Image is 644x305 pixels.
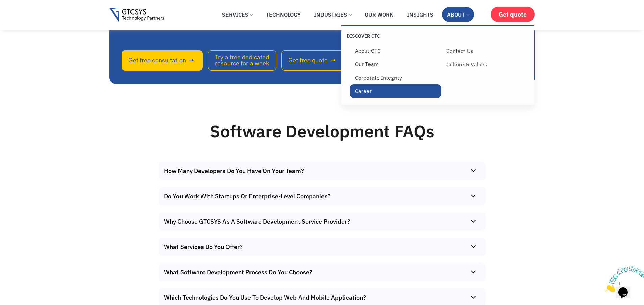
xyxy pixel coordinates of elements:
[217,7,258,22] a: Services
[261,7,306,22] a: Technology
[491,7,535,22] a: Get quote
[309,7,356,22] a: Industries
[402,7,438,22] a: Insights
[159,238,482,256] summary: What Services Do You Offer?
[159,263,482,281] summary: What Software Development Process Do You Choose?
[499,11,527,18] span: Get quote
[360,7,399,22] a: Our Work
[3,3,5,8] span: 1
[122,50,203,71] a: Get free consultation
[159,187,482,205] summary: Do You Work With Startups Or Enterprise-Level Companies?
[3,3,45,29] img: Chat attention grabber
[288,57,328,63] span: Get free quote
[350,71,442,84] a: Corporate Integrity
[128,57,186,63] span: Get free consultation
[159,162,482,180] summary: How Many Developers Do You Have On Your Team?
[159,212,482,231] summary: Why Choose GTCSYS As A Software Development Service Provider?
[350,57,442,71] a: Our Team
[155,121,489,141] h3: Software Development FAQs
[441,58,533,71] a: Culture & Values
[441,44,533,58] a: Contact Us
[442,7,474,22] a: About
[215,54,269,66] span: Try a free dedicated resource for a week
[281,50,345,71] a: Get free quote
[350,44,442,57] a: About GTC
[350,84,442,98] a: Career
[208,50,276,71] a: Try a free dedicatedresource for a week
[602,263,644,295] iframe: chat widget
[109,8,164,22] img: Gtcsys logo
[347,33,438,39] p: Discover GTC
